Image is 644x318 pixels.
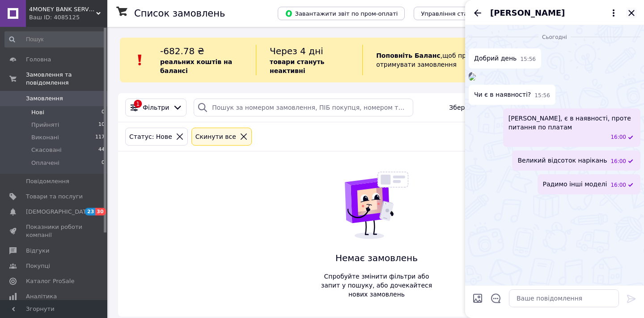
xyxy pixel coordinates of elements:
span: 0 [102,108,105,116]
span: Товари та послуги [26,193,83,201]
span: 0 [102,159,105,167]
b: товари стануть неактивні [270,58,324,74]
span: Головна [26,56,51,64]
span: [PERSON_NAME] [490,7,565,19]
span: Управління статусами [421,10,489,17]
span: Скасовані [31,146,62,154]
span: Аналітика [26,292,57,301]
span: -682.78 ₴ [160,46,204,56]
span: Замовлення та повідомлення [26,71,107,87]
button: Відкрити шаблони відповідей [490,292,502,304]
span: 4MONEY BANK SERVICE [29,5,96,13]
img: 1296462b-4d19-4d90-acb3-e534a354a61f_w500_h500 [469,73,476,81]
div: 12.10.2025 [469,32,640,41]
span: Прийняті [31,121,59,129]
span: Показники роботи компанії [26,223,83,239]
span: 16:00 12.10.2025 [610,133,626,141]
span: 16:00 12.10.2025 [610,158,626,165]
span: 117 [95,133,105,142]
input: Пошук [4,31,106,47]
span: [DEMOGRAPHIC_DATA] [26,208,92,216]
span: 15:56 12.10.2025 [520,56,536,63]
span: Сьогодні [538,34,571,41]
span: Спробуйте змінити фільтри або запит у пошуку, або дочекайтеся нових замовлень [318,272,436,299]
img: :exclamation: [133,53,147,67]
div: Ваш ID: 4085125 [29,13,107,21]
span: 44 [98,146,105,154]
span: Великий відсоток нарікань [517,156,607,165]
span: Фільтри [143,103,169,112]
span: Чи є в наявності? [474,90,531,99]
div: Статус: Нове [127,132,174,142]
span: Радимо інші моделі [543,180,607,189]
span: Збережені фільтри: [449,103,514,112]
span: 23 [85,208,95,215]
span: 10 [98,121,105,129]
button: Завантажити звіт по пром-оплаті [278,7,405,20]
span: 16:00 12.10.2025 [610,181,626,189]
b: Поповніть Баланс [376,52,441,59]
span: Відгуки [26,247,49,255]
button: [PERSON_NAME] [490,7,619,19]
b: реальних коштів на балансі [160,58,232,74]
span: 30 [95,208,106,215]
span: Завантажити звіт по пром-оплаті [285,9,398,17]
button: Закрити [626,8,637,18]
h1: Список замовлень [134,8,225,19]
span: Каталог ProSale [26,277,74,285]
button: Назад [472,8,483,18]
input: Пошук за номером замовлення, ПІБ покупця, номером телефону, Email, номером накладної [194,99,413,116]
span: Покупці [26,262,50,270]
span: Добрий день [474,54,517,63]
button: Управління статусами [414,7,496,20]
span: [PERSON_NAME], є в наявності, проте питання по платам [508,114,635,132]
span: Немає замовлень [318,252,436,265]
div: , щоб продовжити отримувати замовлення [362,45,539,75]
span: Виконані [31,133,59,142]
span: Повідомлення [26,177,69,185]
span: Нові [31,108,44,116]
span: Замовлення [26,95,63,103]
span: Оплачені [31,159,59,167]
div: Cкинути все [194,132,238,142]
span: Через 4 дні [270,46,323,56]
span: 15:56 12.10.2025 [534,92,550,99]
